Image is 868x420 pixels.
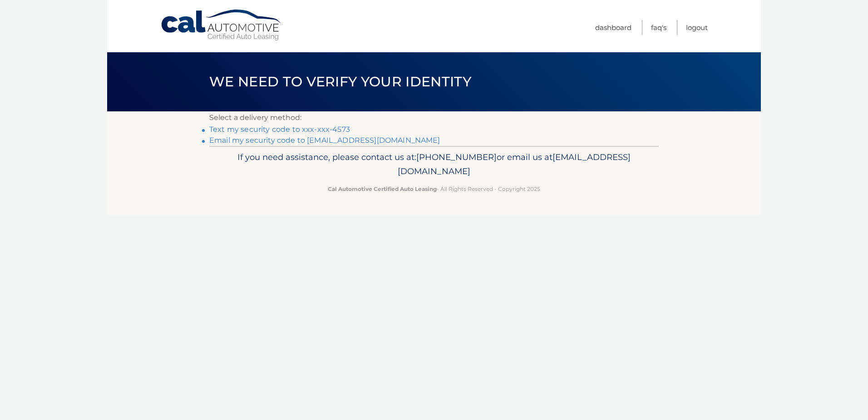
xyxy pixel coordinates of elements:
a: FAQ's [651,20,666,35]
p: Select a delivery method: [209,111,659,124]
a: Text my security code to xxx-xxx-4573 [209,125,350,134]
p: - All Rights Reserved - Copyright 2025 [215,184,653,194]
a: Dashboard [595,20,631,35]
a: Email my security code to [EMAIL_ADDRESS][DOMAIN_NAME] [209,136,440,145]
span: [PHONE_NUMBER] [416,152,497,162]
span: We need to verify your identity [209,73,471,90]
p: If you need assistance, please contact us at: or email us at [215,150,653,179]
strong: Cal Automotive Certified Auto Leasing [328,185,437,192]
a: Cal Automotive [160,9,283,41]
a: Logout [686,20,708,35]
